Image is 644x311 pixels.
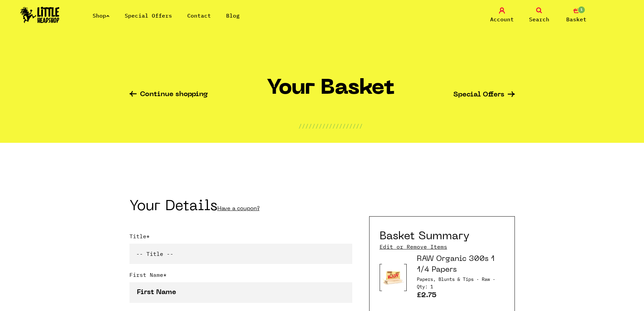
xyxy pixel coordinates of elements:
[490,15,514,23] span: Account
[417,284,433,290] span: Quantity
[559,7,593,23] a: 1 Basket
[566,15,587,23] span: Basket
[129,200,352,215] h2: Your Details
[522,7,556,23] a: Search
[129,271,352,282] label: First Name
[482,276,495,282] span: Brand
[299,122,363,130] p: ///////////////////
[453,91,515,98] a: Special Offers
[267,77,395,105] h1: Your Basket
[577,6,586,14] span: 1
[417,276,479,282] span: Category
[226,12,240,19] a: Blog
[382,264,404,291] img: Product
[129,91,208,99] a: Continue shopping
[217,206,260,212] a: Have a coupon?
[380,230,470,243] h2: Basket Summary
[129,282,352,303] input: First Name
[417,292,504,301] p: £2.75
[93,12,110,19] a: Shop
[129,232,352,244] label: Title
[380,243,447,250] a: Edit or Remove Items
[529,15,549,23] span: Search
[187,12,211,19] a: Contact
[20,7,59,23] img: Little Head Shop Logo
[125,12,172,19] a: Special Offers
[417,256,495,273] a: RAW Organic 300s 1 1/4 Papers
